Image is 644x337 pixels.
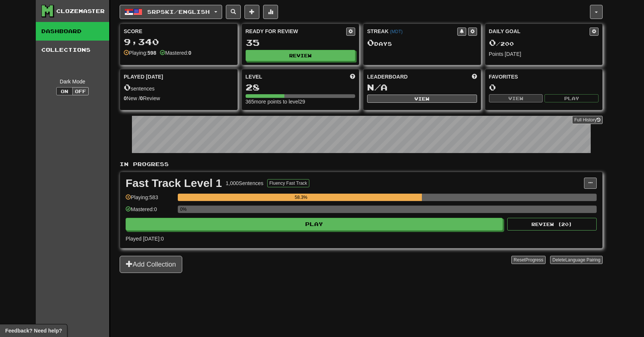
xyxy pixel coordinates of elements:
div: New / Review [124,95,234,102]
div: Mastered: 0 [126,206,174,218]
button: Add sentence to collection [244,5,259,19]
div: 1,000 Sentences [226,179,263,187]
a: Dashboard [36,22,109,41]
span: Played [DATE] [124,73,163,80]
div: 28 [246,83,356,92]
button: Play [544,94,599,102]
span: Level [246,73,262,80]
div: Streak [367,28,457,35]
div: Fast Track Level 1 [126,178,222,189]
a: Collections [36,41,109,59]
button: Fluency Fast Track [267,179,309,187]
p: In Progress [120,160,603,168]
a: Full History [572,116,603,124]
button: Off [72,87,89,95]
div: Daily Goal [489,28,590,36]
span: 0 [367,37,374,48]
strong: 598 [148,50,156,56]
strong: 0 [140,95,143,101]
span: Language Pairing [565,257,600,263]
button: Srpski/English [120,5,222,19]
div: Score [124,28,234,35]
button: Add Collection [120,256,182,273]
div: sentences [124,83,234,92]
button: Play [126,218,503,231]
button: More stats [263,5,278,19]
button: Review (20) [507,218,597,231]
span: Score more points to level up [350,73,355,80]
span: N/A [367,82,388,92]
div: 9,340 [124,37,234,47]
div: Mastered: [160,49,191,57]
button: On [56,87,73,95]
div: 365 more points to level 29 [246,98,356,105]
button: Search sentences [226,5,241,19]
button: Review [246,50,356,61]
div: Day s [367,38,477,48]
span: 0 [124,82,131,92]
button: View [367,95,477,103]
div: Ready for Review [246,28,347,35]
button: View [489,94,543,102]
div: 58.3% [180,194,422,201]
button: ResetProgress [511,256,545,264]
span: Leaderboard [367,73,408,80]
div: Playing: 583 [126,194,174,206]
button: DeleteLanguage Pairing [550,256,603,264]
span: 0 [489,37,496,48]
span: / 200 [489,41,514,47]
div: Points [DATE] [489,50,599,58]
div: Clozemaster [56,7,105,15]
span: Srpski / English [147,9,210,15]
div: Favorites [489,73,599,80]
strong: 0 [188,50,191,56]
span: This week in points, UTC [472,73,477,80]
div: 0 [489,83,599,92]
div: Dark Mode [41,78,104,85]
span: Played [DATE]: 0 [126,236,164,242]
div: 35 [246,38,356,47]
div: Playing: [124,49,156,57]
span: Progress [525,257,543,263]
strong: 0 [124,95,127,101]
span: Open feedback widget [5,327,62,334]
a: (MDT) [390,29,402,34]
